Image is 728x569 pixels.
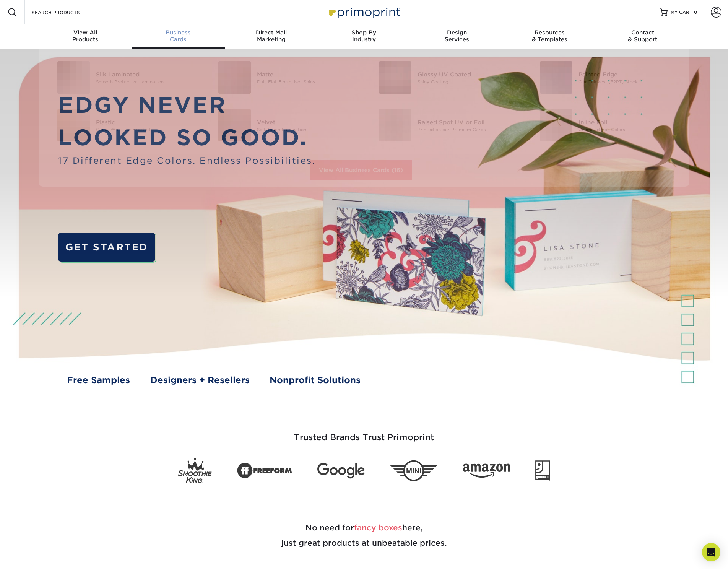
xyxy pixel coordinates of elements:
a: View All Business Cards (16) [310,160,412,180]
div: Painted Edge [578,70,680,78]
div: Dull, Flat Finish, Not Shiny [257,78,358,85]
span: MY CART [671,9,692,16]
a: Contact& Support [596,24,689,49]
div: Shiny Coating [418,78,519,85]
span: View All [39,29,132,36]
div: Silk Laminated [96,70,197,78]
img: Inline Foil Business Cards [540,109,572,141]
h2: No need for here, just great products at unbeatable prices. [140,502,588,569]
img: Goodwill [535,460,550,481]
h3: Trusted Brands Trust Primoprint [140,414,588,452]
div: Industry [318,29,411,43]
div: Soft Touch Lamination [257,126,358,133]
img: Matte Business Cards [218,61,251,94]
div: Unlimited Foil Colors [578,126,680,133]
div: Inline Foil [578,118,680,126]
img: Velvet Business Cards [218,109,251,141]
div: Our Thickest (32PT) Stock [578,78,680,85]
img: Google [317,463,365,478]
input: SEARCH PRODUCTS..... [31,8,106,17]
a: View AllProducts [39,24,132,49]
span: Design [410,29,503,36]
img: Glossy UV Coated Business Cards [379,61,411,94]
div: Services [410,29,503,43]
span: fancy boxes [354,523,402,532]
div: & Templates [503,29,596,43]
img: Painted Edge Business Cards [540,61,572,94]
div: Smooth Protective Lamination [96,78,197,85]
a: Shop ByIndustry [318,24,411,49]
span: Direct Mail [225,29,318,36]
a: Inline Foil Business Cards Inline Foil Unlimited Foil Colors [531,106,680,145]
a: Resources& Templates [503,24,596,49]
span: 0 [694,10,697,15]
a: Painted Edge Business Cards Painted Edge Our Thickest (32PT) Stock [531,58,680,97]
a: Silk Laminated Business Cards Silk Laminated Smooth Protective Lamination [48,58,198,97]
div: Clear, White, or Frosted [96,126,197,133]
img: Raised Spot UV or Foil Business Cards [379,109,411,141]
div: Printed on our Premium Cards [418,126,519,133]
a: Velvet Business Cards Velvet Soft Touch Lamination [209,106,359,145]
span: Business [132,29,225,36]
img: Amazon [463,463,510,478]
div: Velvet [257,118,358,126]
div: Marketing [225,29,318,43]
img: Freeform [237,458,292,483]
a: BusinessCards [132,24,225,49]
a: DesignServices [410,24,503,49]
img: Mini [390,460,437,481]
a: Glossy UV Coated Business Cards Glossy UV Coated Shiny Coating [370,58,519,97]
a: Plastic Business Cards Plastic Clear, White, or Frosted [48,106,198,145]
a: Direct MailMarketing [225,24,318,49]
a: Designers + Resellers [150,374,250,387]
div: Open Intercom Messenger [702,543,720,561]
span: Shop By [318,29,411,36]
span: Resources [503,29,596,36]
a: Matte Business Cards Matte Dull, Flat Finish, Not Shiny [209,58,359,97]
div: Plastic [96,118,197,126]
a: Raised Spot UV or Foil Business Cards Raised Spot UV or Foil Printed on our Premium Cards [370,106,519,145]
div: Products [39,29,132,43]
span: Contact [596,29,689,36]
div: Cards [132,29,225,43]
div: & Support [596,29,689,43]
div: Glossy UV Coated [418,70,519,78]
div: Matte [257,70,358,78]
img: Primoprint [326,4,402,20]
img: Plastic Business Cards [57,109,90,141]
a: Free Samples [67,374,130,387]
div: Raised Spot UV or Foil [418,118,519,126]
a: Nonprofit Solutions [270,374,361,387]
img: Smoothie King [178,458,212,483]
img: Silk Laminated Business Cards [57,61,90,94]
